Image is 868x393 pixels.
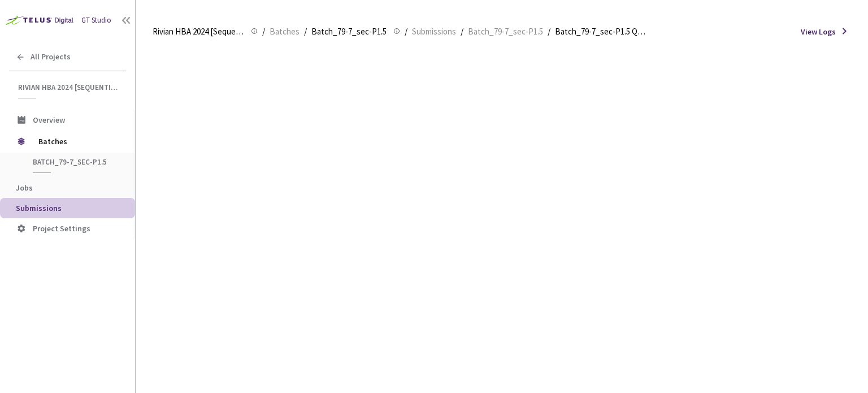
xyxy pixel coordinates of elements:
span: Overview [33,115,65,125]
span: Submissions [412,25,456,38]
span: Rivian HBA 2024 [Sequential] [18,83,119,92]
li: / [548,25,550,38]
span: Batch_79-7_sec-P1.5 [311,25,387,38]
span: Jobs [16,183,33,193]
div: GT Studio [81,15,111,26]
span: Batch_79-7_sec-P1.5 QC - [DATE] [555,25,646,38]
span: View Logs [801,26,836,37]
a: Batch_79-7_sec-P1.5 [466,25,545,37]
a: Batches [267,25,302,37]
li: / [405,25,407,38]
span: Submissions [16,203,62,213]
span: Batches [38,130,116,153]
li: / [262,25,265,38]
a: Submissions [410,25,458,37]
li: / [461,25,463,38]
span: Rivian HBA 2024 [Sequential] [153,25,244,38]
span: Batch_79-7_sec-P1.5 [468,25,543,38]
li: / [304,25,307,38]
span: Project Settings [33,223,90,234]
span: Batches [270,25,300,38]
span: All Projects [31,52,71,62]
span: Batch_79-7_sec-P1.5 [33,157,116,167]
